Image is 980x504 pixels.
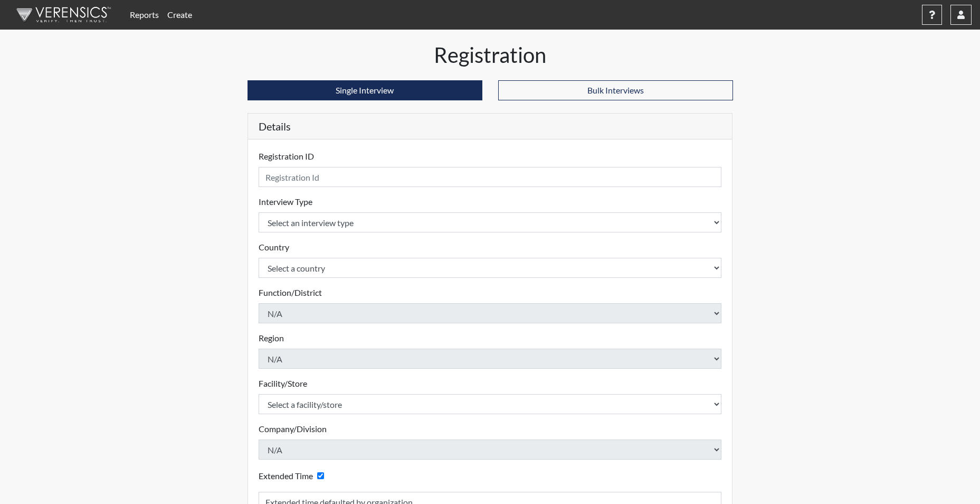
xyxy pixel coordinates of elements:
[259,332,284,344] label: Region
[498,80,733,100] button: Bulk Interviews
[248,114,732,139] h5: Details
[259,468,328,483] div: Checking this box will provide the interviewee with an accomodation of extra time to answer each ...
[259,286,322,299] label: Function/District
[259,423,327,435] label: Company/Division
[248,80,482,100] button: Single Interview
[259,167,722,187] input: Insert a Registration ID, which needs to be a unique alphanumeric value for each interviewee
[259,377,307,390] label: Facility/Store
[163,4,196,25] a: Create
[126,4,163,25] a: Reports
[259,195,312,208] label: Interview Type
[259,241,289,254] label: Country
[259,150,314,163] label: Registration ID
[248,42,733,68] h1: Registration
[259,470,313,482] label: Extended Time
